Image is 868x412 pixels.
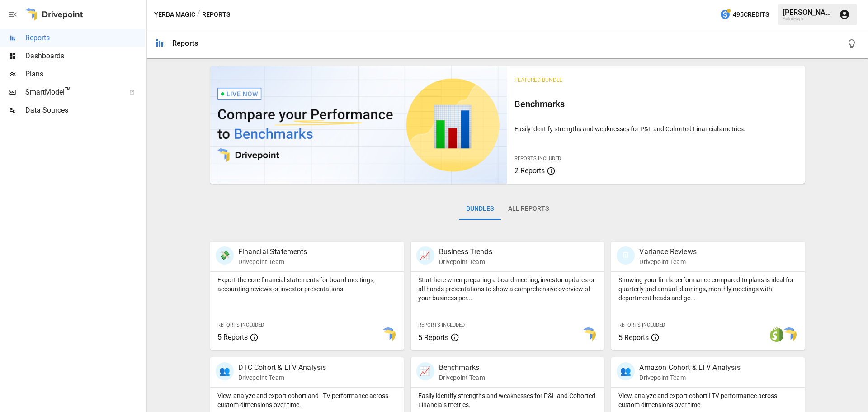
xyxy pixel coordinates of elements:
[25,105,145,116] span: Data Sources
[769,327,784,342] img: shopify
[217,391,396,409] p: View, analyze and export cohort and LTV performance across custom dimensions over time.
[217,333,248,341] span: 5 Reports
[25,69,145,80] span: Plans
[238,362,326,373] p: DTC Cohort & LTV Analysis
[618,275,797,303] p: Showing your firm's performance compared to plans is ideal for quarterly and annual plannings, mo...
[439,246,492,257] p: Business Trends
[618,391,797,409] p: View, analyze and export cohort LTV performance across custom dimensions over time.
[25,87,119,98] span: SmartModel
[716,6,773,23] button: 495Credits
[418,333,448,342] span: 5 Reports
[618,322,665,328] span: Reports Included
[439,362,485,373] p: Benchmarks
[733,9,769,20] span: 495 Credits
[639,257,696,266] p: Drivepoint Team
[25,51,145,62] span: Dashboards
[418,391,597,409] p: Easily identify strengths and weaknesses for P&L and Cohorted Financials metrics.
[639,373,740,382] p: Drivepoint Team
[514,97,797,111] h6: Benchmarks
[514,77,562,83] span: Featured Bundle
[617,246,635,265] div: 🗓
[618,333,649,342] span: 5 Reports
[418,322,465,328] span: Reports Included
[172,39,198,47] div: Reports
[217,275,396,294] p: Export the core financial statements for board meetings, accounting reviews or investor presentat...
[514,124,797,133] p: Easily identify strengths and weaknesses for P&L and Cohorted Financials metrics.
[639,362,740,373] p: Amazon Cohort & LTV Analysis
[439,373,485,382] p: Drivepoint Team
[197,9,200,20] div: /
[501,198,556,220] button: All Reports
[439,257,492,266] p: Drivepoint Team
[210,66,508,184] img: video thumbnail
[25,33,145,43] span: Reports
[65,85,71,97] span: ™
[514,156,561,161] span: Reports Included
[416,362,434,380] div: 📈
[459,198,501,220] button: Bundles
[617,362,635,380] div: 👥
[782,327,797,342] img: smart model
[238,246,307,257] p: Financial Statements
[216,362,234,380] div: 👥
[581,327,596,342] img: smart model
[416,246,434,265] div: 📈
[783,8,834,17] div: [PERSON_NAME]
[418,275,597,303] p: Start here when preparing a board meeting, investor updates or all-hands presentations to show a ...
[514,166,545,175] span: 2 Reports
[238,257,307,266] p: Drivepoint Team
[217,322,264,328] span: Reports Included
[238,373,326,382] p: Drivepoint Team
[154,9,195,20] button: Yerba Magic
[381,327,396,342] img: smart model
[783,17,834,21] div: Yerba Magic
[216,246,234,265] div: 💸
[639,246,696,257] p: Variance Reviews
